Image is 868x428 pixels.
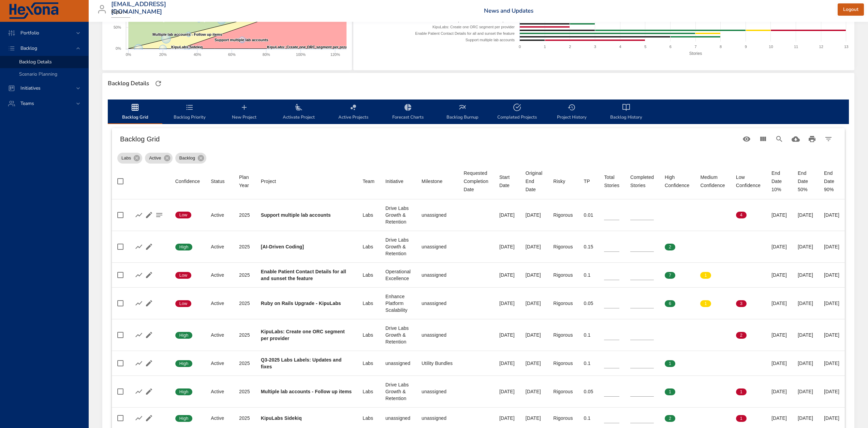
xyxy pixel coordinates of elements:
[464,169,488,194] div: Sort
[771,243,787,250] div: [DATE]
[171,45,203,49] text: KipuLabs Sidekiq
[526,169,542,194] div: Sort
[720,45,722,49] text: 8
[211,212,228,218] div: Active
[134,358,144,368] button: Show Burnup
[700,212,711,218] span: 0
[261,177,352,185] span: Project
[619,45,621,49] text: 4
[584,177,590,185] div: Sort
[771,169,787,194] div: End Date 10%
[330,52,340,57] text: 120%
[553,360,573,367] div: Rigorous
[144,386,154,397] button: Edit Project Details
[466,38,515,42] text: Support multiple lab accounts
[261,389,352,394] b: Multiple lab accounts - Follow up items
[584,388,593,395] div: 0.05
[211,415,228,422] div: Active
[166,103,213,121] span: Backlog Priority
[422,388,453,395] div: unassigned
[175,244,193,250] span: High
[526,169,542,194] span: Original End Date
[211,360,228,367] div: Active
[736,173,761,189] div: Sort
[330,103,377,121] span: Active Projects
[15,30,45,36] span: Portfolio
[239,388,250,395] div: 2025
[239,415,250,422] div: 2025
[422,212,453,218] div: unassigned
[19,71,57,77] span: Scenario Planning
[824,272,839,278] div: [DATE]
[824,169,839,194] div: End Date 90%
[499,332,515,338] div: [DATE]
[239,173,250,189] div: Plan Year
[738,131,755,147] button: Standard Views
[700,332,711,338] span: 0
[432,25,515,29] text: KipuLabs: Create one ORC segment per provider
[175,155,199,162] span: Backlog
[385,415,411,422] div: unassigned
[665,332,675,338] span: 0
[584,243,593,250] div: 0.15
[296,52,306,57] text: 100%
[175,301,192,307] span: Low
[700,361,711,367] span: 0
[15,45,43,51] span: Backlog
[144,242,154,252] button: Edit Project Details
[553,415,573,422] div: Rigorous
[422,415,453,422] div: unassigned
[211,388,228,395] div: Active
[736,244,747,250] span: 0
[134,298,144,308] button: Show Burnup
[239,332,250,338] div: 2025
[553,212,573,218] div: Rigorous
[499,212,515,218] div: [DATE]
[211,177,225,185] div: Sort
[755,131,771,147] button: View Columns
[385,236,411,257] div: Drive Labs Growth & Retention
[261,269,346,281] b: Enable Patient Contact Details for all and sunset the feature
[700,389,711,395] span: 0
[736,361,747,367] span: 0
[111,7,130,18] div: Kipu
[553,332,573,338] div: Rigorous
[112,103,158,121] span: Backlog Grid
[771,212,787,218] div: [DATE]
[695,45,697,49] text: 7
[134,330,144,340] button: Show Burnup
[665,212,675,218] span: 0
[385,103,431,121] span: Forecast Charts
[824,212,839,218] div: [DATE]
[553,272,573,278] div: Rigorous
[144,298,154,308] button: Edit Project Details
[526,243,542,250] div: [DATE]
[145,155,165,162] span: Active
[126,52,131,57] text: 0%
[228,52,236,57] text: 60%
[798,332,813,338] div: [DATE]
[261,301,341,306] b: Ruby on Rails Upgrade - KipuLabs
[422,300,453,307] div: unassigned
[239,173,250,189] div: Sort
[385,177,403,185] div: Sort
[665,361,675,367] span: 1
[144,210,154,220] button: Edit Project Details
[665,173,689,189] span: High Confidence
[665,244,675,250] span: 2
[108,100,849,124] div: backlog-tab
[700,244,711,250] span: 0
[106,78,151,89] div: Backlog Details
[134,210,144,220] button: Show Burnup
[175,332,193,338] span: High
[261,244,304,249] b: [AI-Driven Coding]
[211,300,228,307] div: Active
[665,389,675,395] span: 1
[276,103,322,121] span: Activate Project
[824,243,839,250] div: [DATE]
[553,388,573,395] div: Rigorous
[239,272,250,278] div: 2025
[788,131,804,147] button: Download CSV
[736,173,761,189] div: Low Confidence
[670,45,672,49] text: 6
